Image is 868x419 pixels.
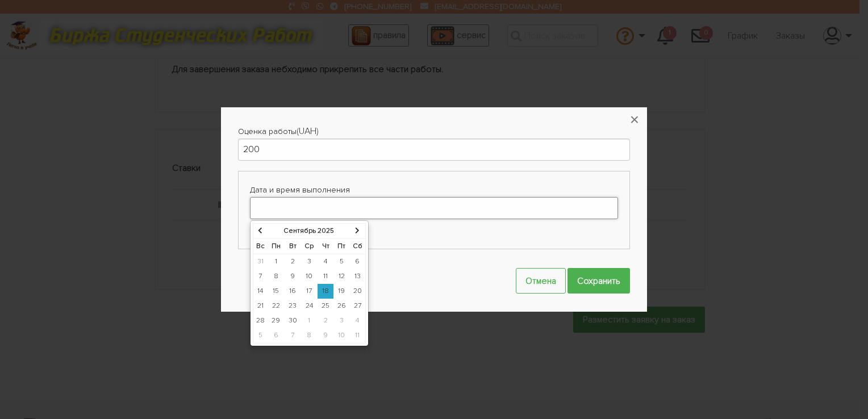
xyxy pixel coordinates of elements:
td: 2 [285,254,301,270]
td: 13 [350,269,366,284]
button: × [622,107,647,132]
label: Дата и время выполнения [250,183,618,197]
td: 6 [268,328,285,343]
td: 11 [318,269,333,284]
td: 31 [253,254,268,270]
label: Оценка работы [238,124,297,139]
td: 10 [301,269,318,284]
td: 1 [268,254,285,270]
td: 27 [350,299,366,313]
td: 14 [253,284,268,299]
td: 7 [253,269,268,284]
td: 18 [318,284,333,299]
th: Пт [333,239,350,254]
td: 4 [350,313,366,328]
td: 22 [268,299,285,313]
td: 8 [301,328,318,343]
span: (UAH) [297,125,319,137]
th: Чт [318,239,333,254]
th: Сб [350,239,366,254]
td: 16 [285,284,301,299]
td: 3 [333,313,350,328]
td: 6 [350,254,366,270]
th: Ср [301,239,318,254]
td: 1 [301,313,318,328]
td: 28 [253,313,268,328]
th: Вс [253,239,268,254]
td: 5 [333,254,350,270]
td: 24 [301,299,318,313]
th: Пн [268,239,285,254]
td: 12 [333,269,350,284]
input: Сохранить [567,268,630,294]
td: 23 [285,299,301,313]
td: 9 [285,269,301,284]
td: 4 [318,254,333,270]
td: 21 [253,299,268,313]
td: 2 [318,313,333,328]
td: 11 [350,328,366,343]
td: 17 [301,284,318,299]
td: 26 [333,299,350,313]
td: 20 [350,284,366,299]
td: 10 [333,328,350,343]
td: 9 [318,328,333,343]
td: 29 [268,313,285,328]
td: 8 [268,269,285,284]
td: 15 [268,284,285,299]
td: 25 [318,299,333,313]
th: Сентябрь 2025 [268,224,350,239]
td: 3 [301,254,318,270]
button: Отмена [516,268,566,294]
td: 5 [253,328,268,343]
th: Вт [285,239,301,254]
td: 30 [285,313,301,328]
td: 19 [333,284,350,299]
td: 7 [285,328,301,343]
